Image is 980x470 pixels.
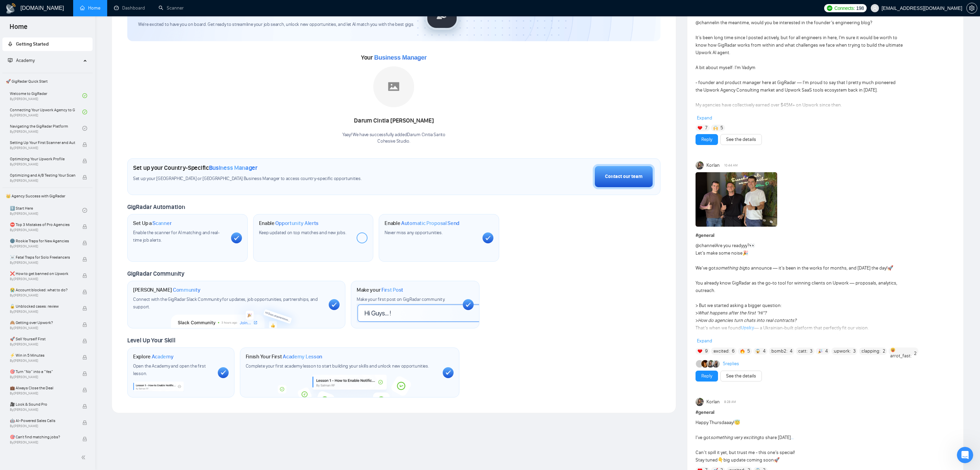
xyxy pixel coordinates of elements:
[342,132,445,145] div: Yaay! We have successfully added Darum Cintia Sari to
[10,424,75,428] span: By [PERSON_NAME]
[2,37,93,51] li: Getting Started
[10,408,75,412] span: By [PERSON_NAME]
[82,437,87,441] span: lock
[361,54,427,61] span: Your
[791,435,794,440] a: …
[698,318,796,323] em: How do agencies turn chats into real contracts?
[133,353,174,360] h1: Explore
[724,162,738,168] span: 10:44 AM
[209,164,258,172] span: Business Manager
[696,20,716,26] span: @channel
[133,164,258,172] h1: Set up your Country-Specific
[152,353,174,360] span: Academy
[82,142,87,147] span: lock
[16,58,35,63] span: Academy
[698,349,702,354] img: ❤️
[127,270,184,277] span: GigRadar Community
[10,121,82,136] a: Navigating the GigRadar PlatformBy[PERSON_NAME]
[133,230,219,243] span: Enable the scanner for AI matching and real-time job alerts.
[10,352,75,359] span: ⚡ Win in 5 Minutes
[593,164,655,189] button: Contact our team
[957,447,973,463] iframe: Intercom live chat
[861,347,880,355] span: :clapping:
[10,287,75,293] span: 😭 Account blocked: what to do?
[82,420,87,425] span: lock
[720,134,762,145] button: See the details
[385,230,442,236] span: Never miss any opportunities.
[10,104,82,119] a: Connecting Your Upwork Agency to GigRadarBy[PERSON_NAME]
[713,126,718,130] img: 🙌
[273,375,426,398] img: academy-bg.png
[696,161,704,169] img: Korlan
[10,293,75,297] span: By [PERSON_NAME]
[82,159,87,163] span: lock
[810,348,813,355] span: 3
[82,404,87,409] span: lock
[82,388,87,392] span: lock
[10,238,75,244] span: 🌚 Rookie Traps for New Agencies
[705,348,708,355] span: 9
[82,93,87,98] span: check-circle
[698,310,766,316] em: What happens after the first “Hi”?
[133,363,206,376] span: Open the Academy and open the first lesson.
[890,347,912,360] span: arrot_fast:
[716,265,746,271] em: something big
[726,372,756,380] a: See the details
[853,348,856,355] span: 3
[16,41,49,47] span: Getting Started
[790,348,793,355] span: 4
[883,348,885,355] span: 2
[385,220,459,227] h1: Enable
[171,297,301,328] img: slackcommunity-bg.png
[357,296,445,302] span: Make your first post on GigRadar community.
[357,287,403,293] h1: Make your
[696,371,718,382] button: Reply
[891,347,895,352] img: 😛
[152,220,171,227] span: Scanner
[696,243,716,248] span: @channel
[82,273,87,278] span: lock
[4,22,33,36] span: Home
[8,58,13,63] span: fund-projection-screen
[966,5,977,11] a: setting
[718,457,723,463] span: 👇
[713,347,730,355] span: :excited:
[10,179,75,183] span: By [PERSON_NAME]
[967,5,977,11] span: setting
[706,162,720,169] span: Korlan
[10,172,75,179] span: Optimizing and A/B Testing Your Scanner for Better Results
[373,66,414,107] img: placeholder.png
[283,353,322,360] span: Academy Lesson
[10,156,75,162] span: Optimizing Your Upwork Profile
[82,224,87,229] span: lock
[10,434,75,440] span: 🎯 Can't find matching jobs?
[856,4,864,12] span: 198
[259,220,319,227] h1: Enable
[342,138,445,145] p: Cohesive Studio .
[696,398,704,406] img: Korlan
[827,5,832,11] img: upwork-logo.png
[755,349,760,354] img: 😱
[82,322,87,327] span: lock
[82,241,87,245] span: lock
[698,126,702,130] img: ❤️
[705,125,707,131] span: 7
[133,287,200,293] h1: [PERSON_NAME]
[712,360,720,368] img: Mariia Heshka
[707,360,714,368] img: Korlan
[81,454,88,461] span: double-left
[696,409,955,416] h1: # general
[82,257,87,262] span: lock
[82,306,87,311] span: lock
[138,21,414,28] span: We're excited to have you on board. Get ready to streamline your job search, unlock new opportuni...
[701,372,712,380] a: Reply
[3,189,92,203] span: 👑 Agency Success with GigRadar
[742,250,748,256] span: 🎉
[914,350,917,357] span: 2
[10,375,75,379] span: By [PERSON_NAME]
[818,349,823,354] img: 🎉
[246,353,322,360] h1: Finish Your First
[696,172,777,227] img: F09K6TKUH8F-1760013141754.jpg
[381,287,403,293] span: First Post
[114,5,145,11] a: dashboardDashboard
